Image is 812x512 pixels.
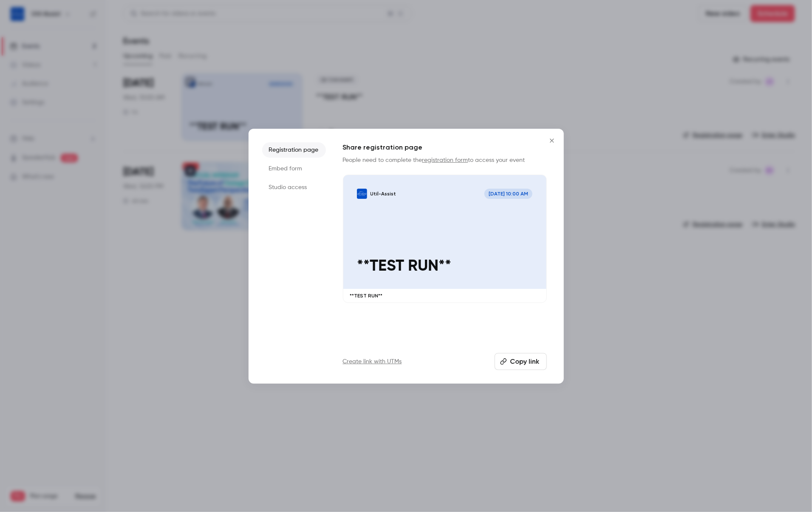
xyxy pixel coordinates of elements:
button: Copy link [495,353,547,370]
h1: Share registration page [343,142,547,153]
p: People need to complete the to access your event [343,156,547,164]
a: **TEST RUN**Util-Assist[DATE] 10:00 AM**TEST RUN****TEST RUN** [343,175,547,303]
li: Embed form [262,161,326,176]
a: registration form [422,157,468,163]
li: Studio access [262,180,326,195]
span: [DATE] 10:00 AM [484,189,533,199]
button: Close [543,132,560,149]
li: Registration page [262,142,326,158]
p: Util-Assist [371,190,396,197]
a: Create link with UTMs [343,357,402,366]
